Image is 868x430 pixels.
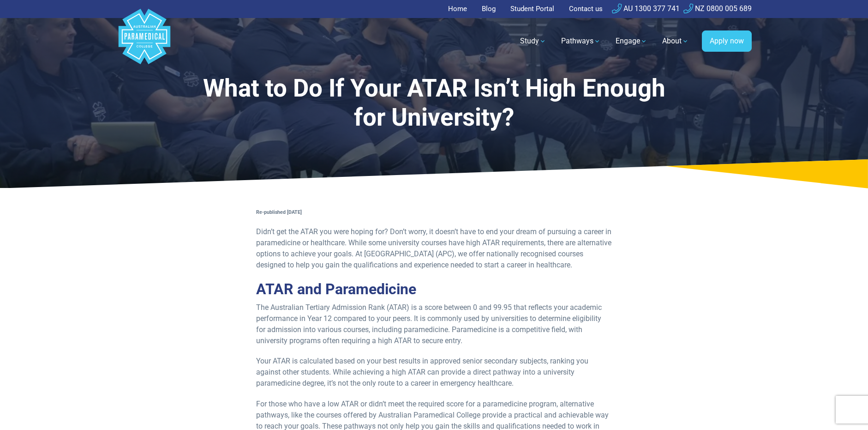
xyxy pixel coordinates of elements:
[702,30,752,52] a: Apply now
[256,209,302,215] strong: Re-published [DATE]
[256,226,612,271] p: Didn’t get the ATAR you were hoping for? Don’t worry, it doesn’t have to end your dream of pursui...
[256,302,612,346] p: The Australian Tertiary Admission Rank (ATAR) is a score between 0 and 99.95 that reflects your a...
[612,4,680,13] a: AU 1300 377 741
[515,28,552,54] a: Study
[556,28,606,54] a: Pathways
[256,280,612,298] h2: ATAR and Paramedicine
[117,18,172,65] a: Australian Paramedical College
[196,74,672,133] h1: What to Do If Your ATAR Isn’t High Enough for University?
[657,28,694,54] a: About
[683,4,752,13] a: NZ 0800 005 689
[256,356,612,389] p: Your ATAR is calculated based on your best results in approved senior secondary subjects, ranking...
[610,28,653,54] a: Engage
